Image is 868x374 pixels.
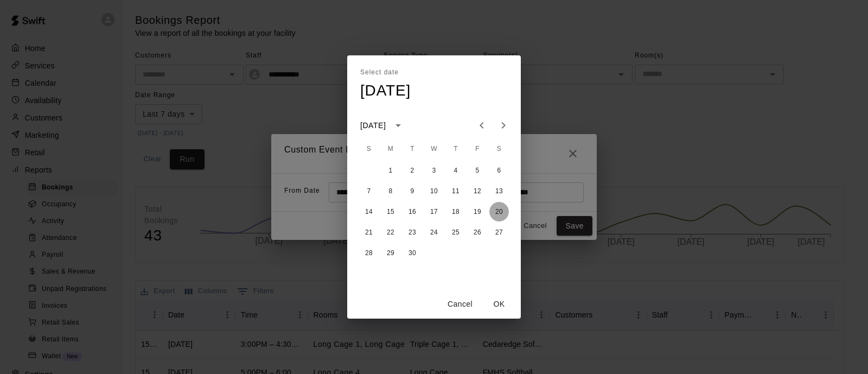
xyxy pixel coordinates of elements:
button: Next month [493,115,514,136]
button: 23 [403,223,422,242]
span: Select date [360,64,399,81]
span: Thursday [446,138,465,160]
button: 3 [424,161,444,180]
button: 1 [381,161,400,180]
span: Sunday [359,138,379,160]
button: calendar view is open, switch to year view [389,116,407,135]
button: 21 [359,223,379,242]
button: 9 [403,181,422,201]
div: [DATE] [360,120,386,131]
button: 13 [489,181,509,201]
span: Friday [468,138,487,160]
button: 27 [489,223,509,242]
button: 4 [446,161,465,180]
button: 22 [381,223,400,242]
button: 20 [489,202,509,221]
button: 14 [359,202,379,221]
button: 7 [359,181,379,201]
button: 12 [468,181,487,201]
button: 30 [403,243,422,263]
span: Tuesday [403,138,422,160]
button: 2 [403,161,422,180]
button: Previous month [471,115,493,136]
h4: [DATE] [360,81,411,100]
button: OK [482,294,516,314]
button: 11 [446,181,465,201]
button: 29 [381,243,400,263]
button: 18 [446,202,465,221]
button: 6 [489,161,509,180]
button: 24 [424,223,444,242]
button: Cancel [443,294,477,314]
button: 19 [468,202,487,221]
button: 16 [403,202,422,221]
button: 5 [468,161,487,180]
button: 28 [359,243,379,263]
span: Wednesday [424,138,444,160]
button: 17 [424,202,444,221]
button: 8 [381,181,400,201]
button: 10 [424,181,444,201]
button: 26 [468,223,487,242]
span: Saturday [489,138,509,160]
span: Monday [381,138,400,160]
button: 15 [381,202,400,221]
button: 25 [446,223,465,242]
